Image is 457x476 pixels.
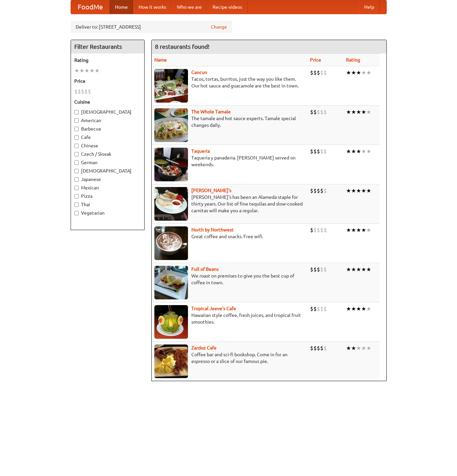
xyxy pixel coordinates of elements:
[320,148,323,155] li: $
[211,24,227,30] a: Change
[366,69,371,76] li: ★
[310,69,313,76] li: $
[346,226,351,234] li: ★
[351,108,356,116] li: ★
[191,266,219,272] b: Full of Beans
[154,312,305,325] p: Hawaiian style coffee, fresh juices, and tropical fruit smoothies.
[351,187,356,194] li: ★
[361,344,366,352] li: ★
[88,88,91,95] li: $
[154,115,305,129] p: The tamale and hot sauce experts. Tamale special changes daily.
[89,67,94,74] li: ★
[71,40,144,53] h4: Filter Restaurants
[74,109,141,115] label: [DEMOGRAPHIC_DATA]
[154,194,305,214] p: [PERSON_NAME]'s has been an Alameda staple for thirty years. Our list of fine tequilas and slow-c...
[346,344,351,352] li: ★
[74,210,141,216] label: Vegetarian
[154,57,167,63] a: Name
[78,88,81,95] li: $
[74,67,79,74] li: ★
[81,88,84,95] li: $
[356,148,361,155] li: ★
[351,305,356,313] li: ★
[207,0,247,14] a: Recipe videos
[154,233,305,240] p: Great coffee and snacks. Free wifi.
[74,142,141,149] label: Chinese
[154,351,305,365] p: Coffee bar and sci-fi bookshop. Come in for an espresso or a slice of our famous pie.
[313,344,317,352] li: $
[71,0,110,14] a: FoodMe
[154,69,188,103] img: cancun.jpg
[191,227,234,232] b: North by Northwest
[313,148,317,155] li: $
[74,160,79,165] input: German
[74,177,79,182] input: Japanese
[317,187,320,194] li: $
[323,108,327,116] li: $
[310,226,313,234] li: $
[74,134,141,141] label: Cafe
[313,266,317,273] li: $
[154,148,188,181] img: taqueria.jpg
[320,226,323,234] li: $
[351,69,356,76] li: ★
[74,168,141,174] label: [DEMOGRAPHIC_DATA]
[361,305,366,313] li: ★
[155,43,210,50] ng-pluralize: 8 restaurants found!
[317,69,320,76] li: $
[74,201,141,208] label: Thai
[361,266,366,273] li: ★
[320,108,323,116] li: $
[74,99,141,105] h5: Cuisine
[74,193,141,199] label: Pizza
[154,76,305,89] p: Tacos, tortas, burritos, just the way you like them. Our hot sauce and guacamole are the best in ...
[310,57,321,63] a: Price
[366,148,371,155] li: ★
[313,108,317,116] li: $
[366,305,371,313] li: ★
[74,184,141,191] label: Mexican
[361,69,366,76] li: ★
[346,187,351,194] li: ★
[313,226,317,234] li: $
[310,344,313,352] li: $
[320,344,323,352] li: $
[94,67,100,74] li: ★
[74,88,78,95] li: $
[154,187,188,221] img: pedros.jpg
[323,344,327,352] li: $
[366,344,371,352] li: ★
[191,306,236,311] a: Tropical Jeeve's Cafe
[323,148,327,155] li: $
[351,148,356,155] li: ★
[191,148,210,154] a: Taqueria
[366,108,371,116] li: ★
[74,194,79,198] input: Pizza
[74,211,79,215] input: Vegetarian
[356,187,361,194] li: ★
[320,305,323,313] li: $
[323,305,327,313] li: $
[74,169,79,173] input: [DEMOGRAPHIC_DATA]
[323,69,327,76] li: $
[74,110,79,114] input: [DEMOGRAPHIC_DATA]
[361,187,366,194] li: ★
[356,108,361,116] li: ★
[74,135,79,140] input: Cafe
[351,226,356,234] li: ★
[310,108,313,116] li: $
[74,151,141,157] label: Czech / Slovak
[346,108,351,116] li: ★
[191,109,231,114] a: The Whole Tamale
[320,266,323,273] li: $
[74,127,79,131] input: Barbecue
[366,266,371,273] li: ★
[191,345,217,351] a: Zardoz Cafe
[346,57,360,63] a: Rating
[154,108,188,142] img: wholetamale.jpg
[346,148,351,155] li: ★
[310,305,313,313] li: $
[317,148,320,155] li: $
